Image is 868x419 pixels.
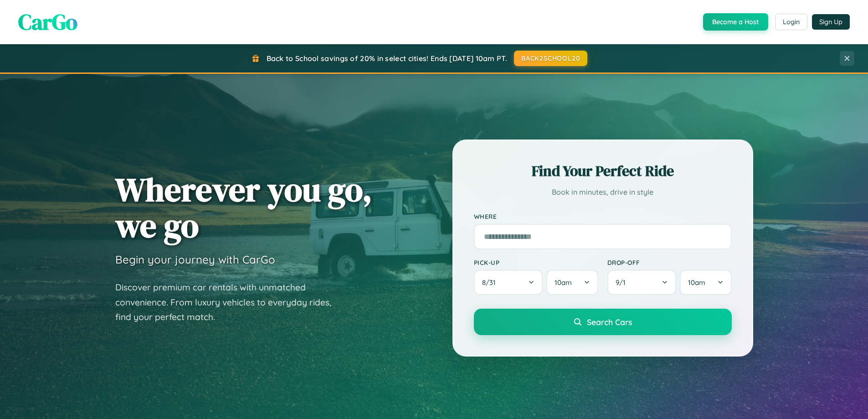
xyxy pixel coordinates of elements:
button: Login [775,14,807,30]
span: Back to School savings of 20% in select cities! Ends [DATE] 10am PT. [267,54,507,63]
span: 9 / 1 [616,278,630,287]
label: Where [474,212,732,220]
span: 10am [688,278,705,287]
button: 9/1 [607,270,677,295]
h2: Find Your Perfect Ride [474,161,732,181]
span: 10am [555,278,572,287]
button: Become a Host [703,13,768,31]
button: 10am [546,270,598,295]
p: Book in minutes, drive in style [474,186,732,199]
label: Pick-up [474,259,598,266]
h1: Wherever you go, we go [115,171,372,243]
span: 8 / 31 [482,278,500,287]
label: Drop-off [607,259,732,266]
button: Search Cars [474,309,732,335]
span: Search Cars [587,317,632,327]
h3: Begin your journey with CarGo [115,253,275,266]
button: BACK2SCHOOL20 [514,51,587,66]
span: CarGo [18,7,77,37]
button: Sign Up [812,14,850,30]
button: 10am [680,270,731,295]
button: 8/31 [474,270,543,295]
p: Discover premium car rentals with unmatched convenience. From luxury vehicles to everyday rides, ... [115,280,343,325]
